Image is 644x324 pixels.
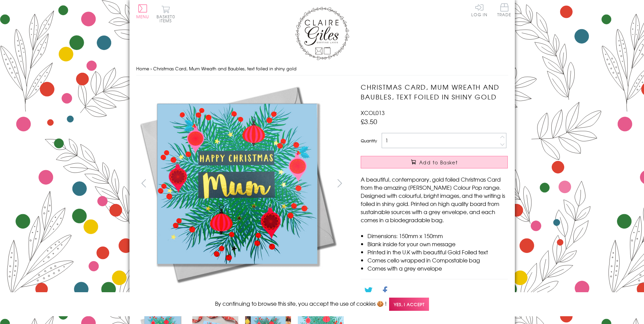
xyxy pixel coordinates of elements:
button: Basket0 items [157,5,175,23]
label: Quantity [361,138,377,144]
img: Claire Giles Greetings Cards [295,7,349,60]
a: Trade [497,3,511,18]
li: Comes with a grey envelope [367,264,508,272]
img: Christmas Card, Mum Wreath and Baubles, text foiled in shiny gold [347,82,550,285]
li: Dimensions: 150mm x 150mm [367,232,508,240]
span: Yes, I accept [389,298,429,311]
span: Add to Basket [419,159,458,166]
span: XCOL013 [361,109,385,117]
button: next [332,176,347,191]
li: Blank inside for your own message [367,240,508,248]
span: 0 items [160,14,175,24]
span: Christmas Card, Mum Wreath and Baubles, text foiled in shiny gold [153,65,296,72]
span: £3.50 [361,117,377,126]
span: Trade [497,3,511,17]
li: Comes cello wrapped in Compostable bag [367,256,508,264]
h1: Christmas Card, Mum Wreath and Baubles, text foiled in shiny gold [361,82,508,102]
button: Add to Basket [361,156,508,168]
img: Christmas Card, Mum Wreath and Baubles, text foiled in shiny gold [136,82,339,285]
p: A beautiful, contemporary, gold foiled Christmas Card from the amazing [PERSON_NAME] Colour Pop r... [361,175,508,224]
span: › [150,65,152,72]
nav: breadcrumbs [136,62,508,76]
a: Home [136,65,149,72]
button: prev [136,176,151,191]
a: Log In [471,3,487,17]
button: Menu [136,4,149,19]
li: Printed in the U.K with beautiful Gold Foiled text [367,248,508,256]
span: Menu [136,14,149,20]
